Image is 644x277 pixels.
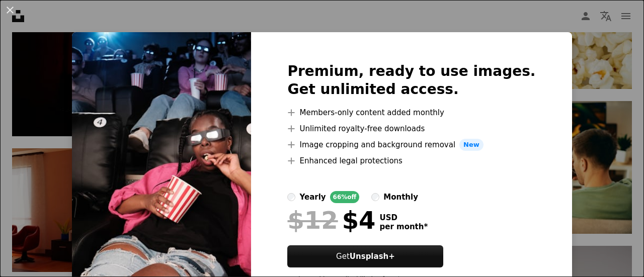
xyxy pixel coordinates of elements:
[287,193,295,201] input: yearly66%off
[287,207,338,233] span: $12
[383,191,418,203] div: monthly
[379,213,428,222] span: USD
[287,62,535,99] h2: Premium, ready to use images. Get unlimited access.
[350,252,395,261] strong: Unsplash+
[459,139,484,151] span: New
[330,191,360,203] div: 66% off
[371,193,379,201] input: monthly
[287,139,535,151] li: Image cropping and background removal
[287,155,535,167] li: Enhanced legal protections
[287,107,535,119] li: Members-only content added monthly
[299,191,326,203] div: yearly
[287,123,535,135] li: Unlimited royalty-free downloads
[287,207,375,233] div: $4
[379,222,428,231] span: per month *
[287,245,443,267] button: GetUnsplash+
